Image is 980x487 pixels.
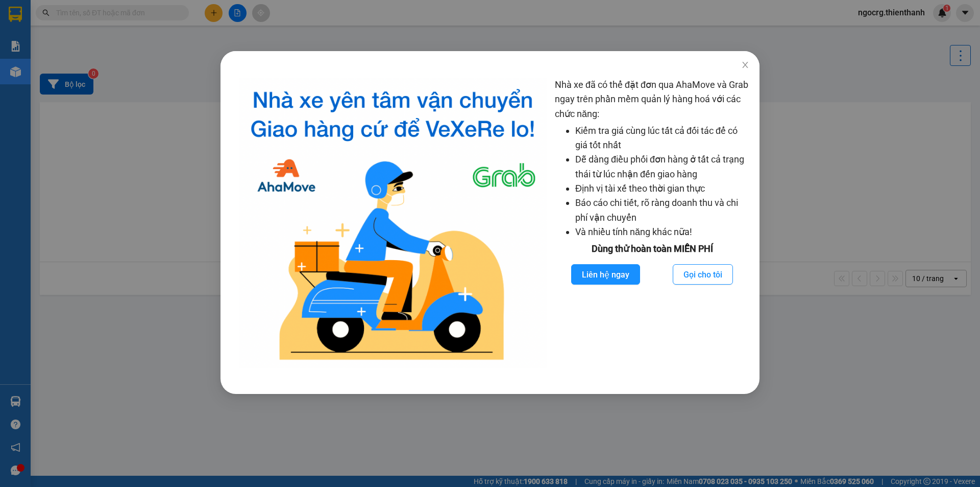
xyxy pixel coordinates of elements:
li: Dễ dàng điều phối đơn hàng ở tất cả trạng thái từ lúc nhận đến giao hàng [575,152,749,181]
li: Định vị tài xế theo thời gian thực [575,181,749,196]
li: Và nhiều tính năng khác nữa! [575,225,749,239]
span: Liên hệ ngay [582,268,629,281]
li: Báo cáo chi tiết, rõ ràng doanh thu và chi phí vận chuyển [575,196,749,225]
button: Close [731,51,759,80]
span: close [741,61,749,69]
li: Kiểm tra giá cùng lúc tất cả đối tác để có giá tốt nhất [575,124,749,153]
button: Liên hệ ngay [571,264,640,285]
div: Nhà xe đã có thể đặt đơn qua AhaMove và Grab ngay trên phần mềm quản lý hàng hoá với các chức năng: [555,78,749,368]
div: Dùng thử hoàn toàn MIỄN PHÍ [555,242,749,256]
button: Gọi cho tôi [673,264,733,285]
img: logo [239,78,547,368]
span: Gọi cho tôi [683,268,722,281]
